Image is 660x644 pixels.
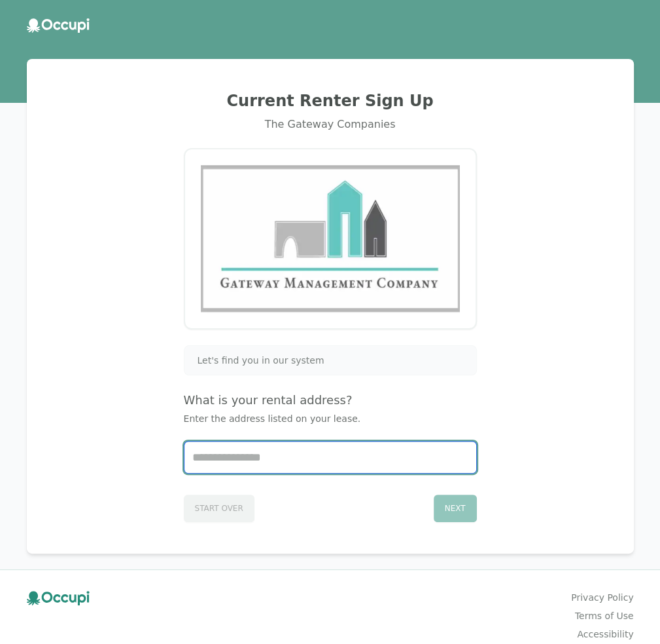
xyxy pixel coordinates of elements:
a: Terms of Use [575,609,634,622]
input: Start typing... [184,442,476,473]
p: Enter the address listed on your lease. [184,412,477,425]
h2: Current Renter Sign Up [43,90,618,111]
span: Let's find you in our system [198,354,324,367]
div: The Gateway Companies [43,117,618,132]
img: Gateway Management [201,165,460,313]
a: Privacy Policy [571,591,633,604]
a: Accessibility [577,628,633,641]
h4: What is your rental address? [184,391,477,409]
